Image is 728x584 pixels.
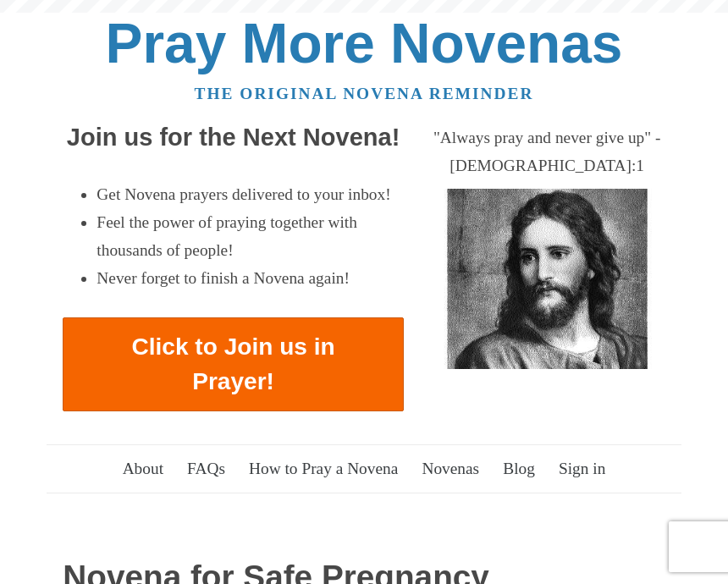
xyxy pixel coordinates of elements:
[113,445,174,493] a: About
[97,181,403,209] li: Get Novena prayers delivered to your inbox!
[97,265,403,293] li: Never forget to finish a Novena again!
[106,12,623,74] a: Pray More Novenas
[494,445,545,493] a: Blog
[239,445,408,493] a: How to Pray a Novena
[178,445,235,493] a: FAQs
[63,124,403,152] h2: Join us for the Next Novena!
[549,445,615,493] a: Sign in
[412,445,489,493] a: Novenas
[63,317,403,411] a: Click to Join us in Prayer!
[429,124,665,180] div: "Always pray and never give up" - [DEMOGRAPHIC_DATA]:1
[429,189,665,370] img: Jesus
[195,85,534,102] a: The original novena reminder
[97,209,403,265] li: Feel the power of praying together with thousands of people!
